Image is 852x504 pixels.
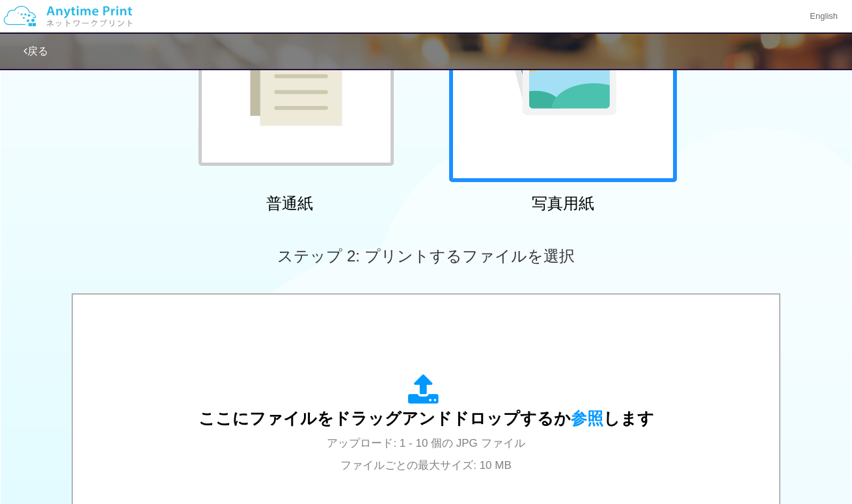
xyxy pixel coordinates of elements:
a: 戻る [23,46,48,57]
span: 参照 [571,409,603,427]
span: ここにファイルをドラッグアンドドロップするか します [199,409,654,427]
h2: 普通紙 [176,195,404,212]
h2: 写真用紙 [449,195,677,212]
span: ステップ 2: プリントするファイルを選択 [277,247,574,265]
span: アップロード: 1 - 10 個の JPG ファイル ファイルごとの最大サイズ: 10 MB [327,437,525,471]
